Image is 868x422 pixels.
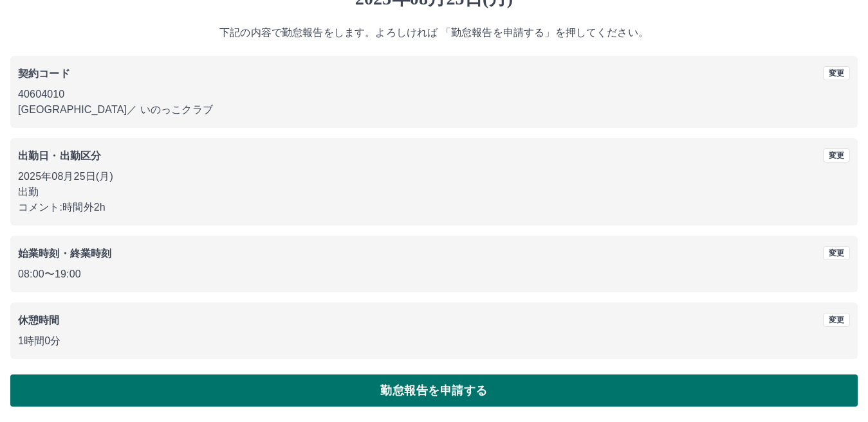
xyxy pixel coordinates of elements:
[823,313,850,327] button: 変更
[10,374,858,407] button: 勤怠報告を申請する
[18,102,850,118] p: [GEOGRAPHIC_DATA] ／ いのっこクラブ
[10,25,858,40] p: 下記の内容で勤怠報告をします。よろしければ 「勤怠報告を申請する」を押してください。
[18,87,850,102] p: 40604010
[823,148,850,163] button: 変更
[823,66,850,80] button: 変更
[18,68,70,79] b: 契約コード
[18,184,850,200] p: 出勤
[18,267,850,282] p: 08:00 〜 19:00
[18,200,850,215] p: コメント: 時間外2h
[823,246,850,260] button: 変更
[18,315,60,326] b: 休憩時間
[18,169,850,184] p: 2025年08月25日(月)
[18,150,101,161] b: 出勤日・出勤区分
[18,333,850,349] p: 1時間0分
[18,248,111,259] b: 始業時刻・終業時刻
